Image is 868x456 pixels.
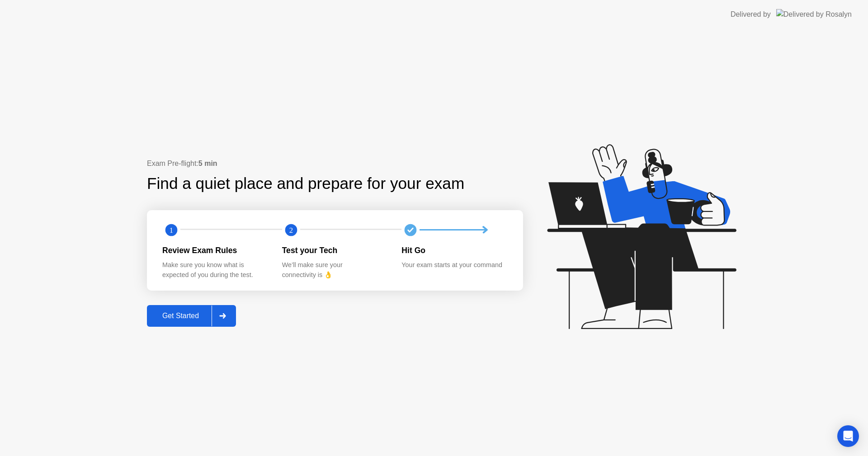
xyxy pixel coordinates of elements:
text: 1 [170,226,173,234]
button: Get Started [147,305,236,327]
div: Hit Go [401,244,507,256]
div: Find a quiet place and prepare for your exam [147,172,466,196]
div: We’ll make sure your connectivity is 👌 [282,260,387,280]
div: Exam Pre-flight: [147,158,523,169]
div: Your exam starts at your command [401,260,507,270]
div: Get Started [150,312,212,320]
div: Make sure you know what is expected of you during the test. [162,260,268,280]
text: 2 [289,226,293,234]
b: 5 min [198,160,217,167]
div: Review Exam Rules [162,244,268,256]
div: Delivered by [731,9,771,20]
img: Delivered by Rosalyn [776,9,852,19]
div: Open Intercom Messenger [837,425,859,447]
div: Test your Tech [282,244,387,256]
